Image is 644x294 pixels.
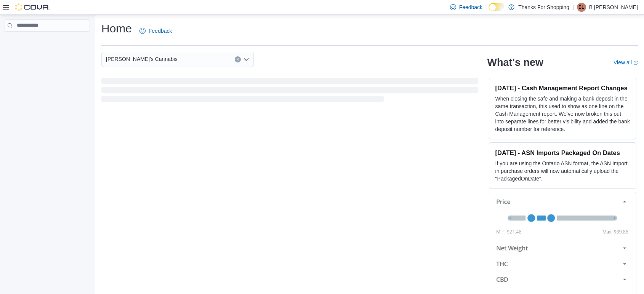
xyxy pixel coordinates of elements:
[487,56,543,69] h2: What's new
[5,33,90,51] nav: Complex example
[614,59,638,66] a: View allExternal link
[589,3,638,12] p: B [PERSON_NAME]
[243,56,249,62] button: Open list of options
[495,95,630,133] p: When closing the safe and making a bank deposit in the same transaction, this used to show as one...
[577,3,586,12] div: B Luxton
[495,84,630,92] h3: [DATE] - Cash Management Report Changes
[572,3,574,12] p: |
[101,79,478,104] span: Loading
[459,3,482,11] span: Feedback
[518,3,569,12] p: Thanks For Shopping
[106,54,178,64] span: [PERSON_NAME]'s Cannabis
[235,56,241,62] button: Clear input
[136,23,175,38] a: Feedback
[15,3,50,11] img: Cova
[633,61,638,65] svg: External link
[495,149,630,157] h3: [DATE] - ASN Imports Packaged On Dates
[149,27,172,35] span: Feedback
[578,3,584,12] span: BL
[101,21,132,36] h1: Home
[495,160,630,182] p: If you are using the Ontario ASN format, the ASN Import in purchase orders will now automatically...
[489,3,505,11] input: Dark Mode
